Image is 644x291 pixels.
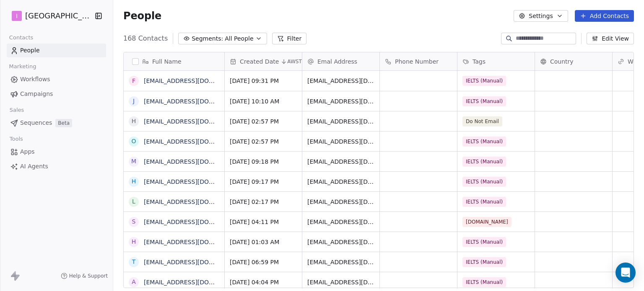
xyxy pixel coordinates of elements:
a: [EMAIL_ADDRESS][DOMAIN_NAME] [144,279,247,286]
span: AI Agents [20,162,48,171]
div: s [132,217,136,226]
div: Phone Number [380,52,457,70]
span: [DATE] 06:59 PM [230,258,297,266]
div: Open Intercom Messenger [615,263,636,283]
div: h [132,117,136,126]
a: SequencesBeta [7,116,106,130]
span: Created Date [240,57,279,66]
span: Apps [20,147,35,156]
span: [EMAIL_ADDRESS][DOMAIN_NAME] [307,137,374,146]
button: Settings [514,10,568,22]
span: Tools [6,133,26,145]
span: [DATE] 02:57 PM [230,117,297,126]
span: Beta [55,119,72,127]
span: [DATE] 04:04 PM [230,278,297,286]
span: I [16,12,18,20]
span: 168 Contacts [123,33,168,44]
span: [EMAIL_ADDRESS][DOMAIN_NAME] [307,198,374,206]
div: Country [535,52,612,70]
span: [DATE] 09:17 PM [230,178,297,186]
div: Created DateAWST [225,52,302,70]
span: IELTS (Manual) [462,136,506,147]
span: IELTS (Manual) [462,257,506,267]
div: grid [124,71,225,288]
a: [EMAIL_ADDRESS][DOMAIN_NAME] [144,259,247,265]
div: j [133,97,135,106]
span: Marketing [5,60,40,73]
a: [EMAIL_ADDRESS][DOMAIN_NAME] [144,138,247,145]
span: [DATE] 02:17 PM [230,198,297,206]
span: [EMAIL_ADDRESS][DOMAIN_NAME] [307,258,374,266]
button: I[GEOGRAPHIC_DATA] [10,9,89,23]
div: f [132,77,135,85]
button: Filter [272,33,307,44]
span: Emal Address [317,57,357,66]
div: Emal Address [302,52,379,70]
span: People [123,10,161,22]
div: Tags [457,52,535,70]
a: [EMAIL_ADDRESS][DOMAIN_NAME] [144,219,247,225]
span: [EMAIL_ADDRESS][DOMAIN_NAME] [307,97,374,106]
span: IELTS (Manual) [462,237,506,247]
a: [EMAIL_ADDRESS][DOMAIN_NAME] [144,158,247,165]
span: [EMAIL_ADDRESS][DOMAIN_NAME] [307,117,374,126]
a: Campaigns [7,87,106,101]
span: Contacts [5,31,37,44]
a: Workflows [7,72,106,86]
div: h [132,177,136,186]
a: AI Agents [7,160,106,173]
div: t [132,258,136,266]
span: IELTS (Manual) [462,76,506,86]
span: Full Name [152,57,182,66]
div: o [131,137,136,146]
span: [EMAIL_ADDRESS][DOMAIN_NAME] [307,178,374,186]
span: Country [550,57,574,66]
span: IELTS (Manual) [462,197,506,207]
span: Phone Number [395,57,439,66]
span: [EMAIL_ADDRESS][DOMAIN_NAME] [307,278,374,286]
button: Edit View [587,33,634,44]
span: [EMAIL_ADDRESS][DOMAIN_NAME] [307,77,374,85]
span: Do Not Email [462,116,502,126]
span: [EMAIL_ADDRESS][DOMAIN_NAME] [307,157,374,166]
div: Full Name [124,52,224,70]
span: [DOMAIN_NAME] [462,217,512,227]
span: AWST [287,58,302,65]
span: People [20,46,40,55]
span: [DATE] 09:31 PM [230,77,297,85]
span: [DATE] 01:03 AM [230,238,297,246]
span: [EMAIL_ADDRESS][DOMAIN_NAME] [307,218,374,226]
div: h [132,237,136,246]
span: [DATE] 09:18 PM [230,157,297,166]
a: [EMAIL_ADDRESS][DOMAIN_NAME] [144,77,247,84]
span: Sequences [20,118,52,127]
a: Apps [7,145,106,159]
span: IELTS (Manual) [462,177,506,187]
a: Help & Support [61,273,108,279]
a: [EMAIL_ADDRESS][DOMAIN_NAME] [144,198,247,205]
div: m [131,157,136,166]
a: People [7,44,106,57]
span: Segments: [192,34,223,43]
span: Workflows [20,75,50,84]
span: Tags [473,57,486,66]
span: IELTS (Manual) [462,96,506,106]
span: Help & Support [69,273,108,279]
span: [EMAIL_ADDRESS][DOMAIN_NAME] [307,238,374,246]
span: Sales [6,104,28,116]
a: [EMAIL_ADDRESS][DOMAIN_NAME] [144,239,247,245]
span: IELTS (Manual) [462,157,506,167]
a: [EMAIL_ADDRESS][DOMAIN_NAME] [144,118,247,125]
div: a [132,278,136,286]
span: [DATE] 10:10 AM [230,97,297,106]
span: [DATE] 04:11 PM [230,218,297,226]
a: [EMAIL_ADDRESS][DOMAIN_NAME] [144,98,247,105]
a: [EMAIL_ADDRESS][DOMAIN_NAME] [144,178,247,185]
span: [GEOGRAPHIC_DATA] [25,10,93,21]
span: All People [225,34,253,43]
span: IELTS (Manual) [462,277,506,287]
button: Add Contacts [575,10,634,22]
span: [DATE] 02:57 PM [230,137,297,146]
div: l [132,197,135,206]
span: Campaigns [20,90,53,98]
